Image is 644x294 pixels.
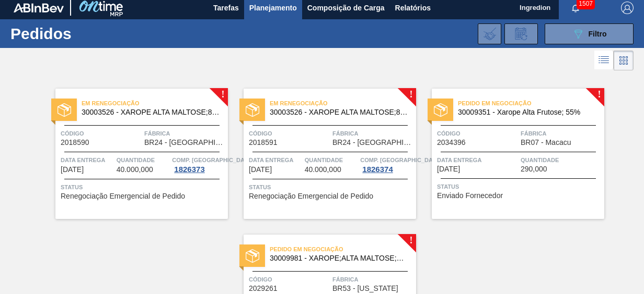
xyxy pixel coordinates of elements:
[521,165,547,173] span: 290,000
[360,155,441,165] span: Comp. Carga
[144,139,225,146] span: BR24 - Ponta Grossa
[521,155,602,165] span: Quantidade
[228,89,416,219] a: !statusEm renegociação30003526 - XAROPE ALTA MALTOSE;82%;;Código2018591FábricaBR24 - [GEOGRAPHIC_...
[144,128,225,139] span: Fábrica
[213,2,239,14] span: Tarefas
[246,103,259,117] img: status
[270,108,408,116] span: 30003526 - XAROPE ALTA MALTOSE;82%;;
[172,165,206,174] div: 1826373
[559,1,592,15] button: Notificações
[249,139,278,146] span: 2018591
[61,192,185,200] span: Renegociação Emergencial de Pedido
[434,103,447,117] img: status
[61,139,89,146] span: 2018590
[478,23,501,44] div: Importar Negociações dos Pedidos
[545,23,634,44] button: Filtro
[82,98,228,108] span: Em renegociação
[437,165,460,173] span: 20/09/2025
[458,108,596,116] span: 30009351 - Xarope Alta Frutose; 55%
[117,155,170,165] span: Quantidade
[249,182,413,192] span: Status
[332,274,413,285] span: Fábrica
[172,155,225,174] a: Comp. [GEOGRAPHIC_DATA]1826373
[621,2,634,14] img: Logout
[504,23,538,44] div: Solicitação de Revisão de Pedidos
[437,139,466,146] span: 2034396
[305,155,358,165] span: Quantidade
[437,181,602,192] span: Status
[117,166,153,174] span: 40.000,000
[14,3,64,13] img: TNhmsLtSVTkK8tSr43FrP2fwEKptu5GPRR3wAAAABJRU5ErkJggg==
[307,2,385,14] span: Composição de Carga
[57,103,71,117] img: status
[332,139,413,146] span: BR24 - Ponta Grossa
[521,139,571,146] span: BR07 - Macacu
[249,2,297,14] span: Planejamento
[172,155,253,165] span: Comp. Carga
[437,128,518,139] span: Código
[249,192,373,200] span: Renegociação Emergencial de Pedido
[305,166,341,174] span: 40.000,000
[416,89,604,219] a: !statusPedido em Negociação30009351 - Xarope Alta Frutose; 55%Código2034396FábricaBR07 - MacacuDa...
[270,254,408,262] span: 30009981 - XAROPE;ALTA MALTOSE;DESIDRATADO;SACO;25K
[360,165,395,174] div: 1826374
[61,182,225,192] span: Status
[332,285,398,292] span: BR53 - Colorado
[249,274,330,285] span: Código
[614,51,634,70] div: Visão em Cards
[10,28,154,40] h1: Pedidos
[61,166,84,174] span: 03/09/2025
[589,30,607,38] span: Filtro
[249,166,272,174] span: 03/09/2025
[249,285,278,292] span: 2029261
[249,155,302,165] span: Data entrega
[270,98,416,108] span: Em renegociação
[246,249,259,263] img: status
[61,155,114,165] span: Data entrega
[521,128,602,139] span: Fábrica
[82,108,220,116] span: 30003526 - XAROPE ALTA MALTOSE;82%;;
[270,244,416,254] span: Pedido em Negociação
[360,155,413,174] a: Comp. [GEOGRAPHIC_DATA]1826374
[332,128,413,139] span: Fábrica
[437,192,503,200] span: Enviado Fornecedor
[458,98,604,108] span: Pedido em Negociação
[40,89,228,219] a: !statusEm renegociação30003526 - XAROPE ALTA MALTOSE;82%;;Código2018590FábricaBR24 - [GEOGRAPHIC_...
[437,155,518,165] span: Data entrega
[61,128,142,139] span: Código
[594,51,614,70] div: Visão em Lista
[249,128,330,139] span: Código
[395,2,431,14] span: Relatórios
